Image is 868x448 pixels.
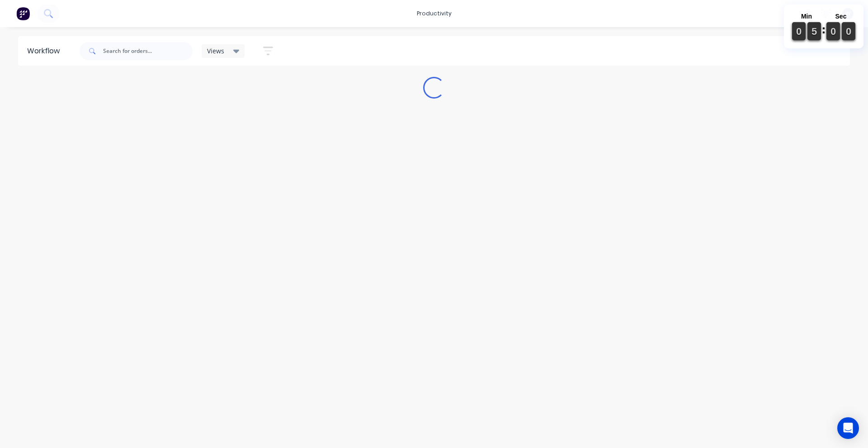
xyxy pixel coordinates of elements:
[207,46,224,56] span: Views
[27,46,64,57] div: Workflow
[103,42,193,60] input: Search for orders...
[412,7,456,20] div: productivity
[837,417,859,439] div: Open Intercom Messenger
[16,7,30,20] img: Factory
